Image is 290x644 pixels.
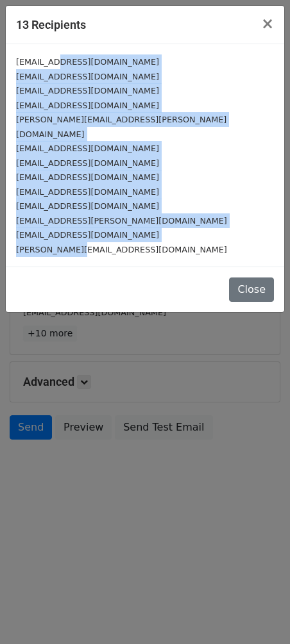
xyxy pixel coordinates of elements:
small: [EMAIL_ADDRESS][DOMAIN_NAME] [16,187,159,197]
small: [PERSON_NAME][EMAIL_ADDRESS][DOMAIN_NAME] [16,245,227,254]
h5: 13 Recipients [16,16,86,33]
small: [EMAIL_ADDRESS][PERSON_NAME][DOMAIN_NAME] [16,216,227,226]
iframe: Chat Widget [226,582,290,644]
small: [EMAIL_ADDRESS][DOMAIN_NAME] [16,72,159,81]
small: [EMAIL_ADDRESS][DOMAIN_NAME] [16,172,159,182]
small: [EMAIL_ADDRESS][DOMAIN_NAME] [16,158,159,168]
small: [EMAIL_ADDRESS][DOMAIN_NAME] [16,86,159,95]
span: × [261,15,274,33]
small: [PERSON_NAME][EMAIL_ADDRESS][PERSON_NAME][DOMAIN_NAME] [16,115,226,139]
button: Close [251,6,284,42]
small: [EMAIL_ADDRESS][DOMAIN_NAME] [16,57,159,67]
small: [EMAIL_ADDRESS][DOMAIN_NAME] [16,201,159,211]
small: [EMAIL_ADDRESS][DOMAIN_NAME] [16,101,159,110]
small: [EMAIL_ADDRESS][DOMAIN_NAME] [16,144,159,153]
button: Close [229,277,274,302]
small: [EMAIL_ADDRESS][DOMAIN_NAME] [16,230,159,240]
